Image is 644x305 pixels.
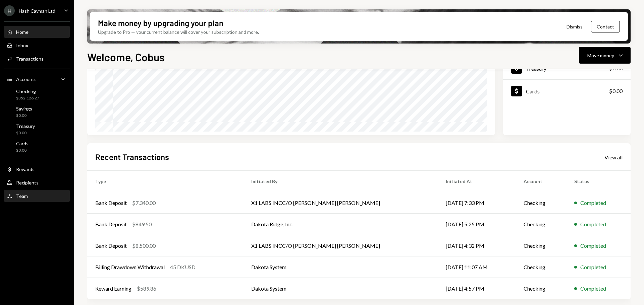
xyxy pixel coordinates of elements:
a: Team [4,190,70,202]
button: Contact [591,21,620,32]
div: Team [16,193,28,199]
a: Inbox [4,39,70,51]
div: Hash Cayman Ltd [19,8,55,14]
div: Accounts [16,76,37,82]
div: Bank Deposit [95,242,127,250]
h2: Recent Transactions [95,151,169,162]
div: Move money [587,52,614,59]
div: $0.00 [16,113,32,119]
div: $8,500.00 [132,242,156,250]
td: Checking [516,235,567,256]
td: Dakota Ridge, Inc. [243,214,437,235]
a: Home [4,26,70,38]
td: [DATE] 4:32 PM [438,235,516,256]
div: Transactions [16,56,44,62]
div: Bank Deposit [95,220,127,228]
div: Completed [580,242,606,250]
td: Checking [516,214,567,235]
div: Home [16,29,29,35]
div: $849.50 [132,220,152,228]
a: Cards$0.00 [4,139,70,155]
button: Move money [579,47,631,64]
div: Rewards [16,166,35,172]
div: Cards [16,141,29,146]
a: Rewards [4,163,70,175]
div: Completed [580,285,606,293]
div: View all [604,154,623,161]
a: Transactions [4,53,70,65]
th: Status [566,171,631,192]
div: $589.86 [137,285,156,293]
a: Accounts [4,73,70,85]
div: Savings [16,106,32,111]
div: $0.00 [16,130,35,136]
button: Dismiss [558,19,591,34]
div: Inbox [16,43,28,48]
th: Initiated By [243,171,437,192]
td: Checking [516,192,567,214]
th: Initiated At [438,171,516,192]
div: $0.00 [609,87,623,95]
div: Billing Drawdown Withdrawal [95,263,165,271]
td: [DATE] 11:07 AM [438,256,516,278]
td: Dakota System [243,278,437,299]
div: $352,126.27 [16,95,39,101]
div: Reward Earning [95,285,131,293]
div: Completed [580,199,606,207]
div: Bank Deposit [95,199,127,207]
td: [DATE] 4:57 PM [438,278,516,299]
a: Checking$352,126.27 [4,86,70,102]
td: Dakota System [243,256,437,278]
h1: Welcome, Cobus [87,50,165,64]
th: Account [516,171,567,192]
a: Cards$0.00 [503,80,631,102]
div: Checking [16,88,39,94]
td: X1 LABS INCC/O [PERSON_NAME] [PERSON_NAME] [243,192,437,214]
div: Cards [526,88,540,94]
td: Checking [516,256,567,278]
div: Completed [580,263,606,271]
td: [DATE] 7:33 PM [438,192,516,214]
div: Completed [580,220,606,228]
div: H [4,5,15,16]
div: 45 DKUSD [170,263,196,271]
div: Upgrade to Pro — your current balance will cover your subscription and more. [98,28,259,35]
a: Savings$0.00 [4,104,70,120]
div: Recipients [16,180,39,185]
td: [DATE] 5:25 PM [438,214,516,235]
th: Type [87,171,243,192]
td: Checking [516,278,567,299]
a: View all [604,153,623,161]
div: Make money by upgrading your plan [98,17,223,28]
div: $0.00 [16,148,29,153]
a: Recipients [4,176,70,188]
div: $7,340.00 [132,199,156,207]
a: Treasury$0.00 [4,121,70,137]
div: Treasury [16,123,35,129]
td: X1 LABS INCC/O [PERSON_NAME] [PERSON_NAME] [243,235,437,256]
